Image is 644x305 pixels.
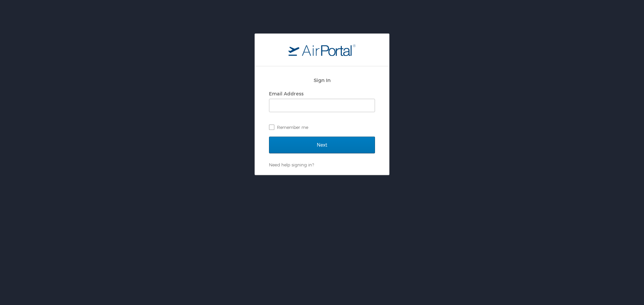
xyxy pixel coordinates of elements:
label: Remember me [269,122,375,132]
h2: Sign In [269,76,375,84]
img: logo [288,44,356,56]
label: Email Address [269,91,304,96]
a: Need help signing in? [269,162,314,167]
input: Next [269,137,375,153]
